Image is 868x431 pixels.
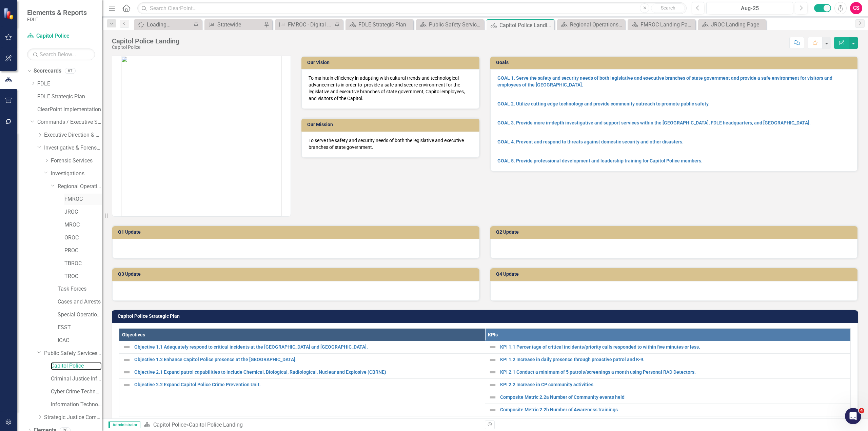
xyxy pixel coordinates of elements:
[497,75,832,87] a: GOAL 1. Serve the safety and security needs of both legislative and executive branches of state g...
[500,357,847,362] a: KPI 1.2 Increase in daily presence through proactive patrol and K-9.
[58,298,102,306] a: Cases and Arrests
[123,381,131,389] img: Not Defined
[27,48,95,60] input: Search Below...
[3,8,15,20] img: ClearPoint Strategy
[570,20,623,29] div: Regional Operations Center Default
[64,260,102,268] a: TBROC
[51,401,102,409] a: Information Technology Services
[58,337,102,345] a: ICAC
[119,341,485,354] td: Double-Click to Edit Right Click for Context Menu
[64,234,102,242] a: OROC
[709,4,791,13] div: Aug-25
[51,157,102,165] a: Forensic Services
[58,311,102,319] a: Special Operations Team
[206,20,262,29] a: Statewide
[347,20,412,29] a: FDLE Strategic Plan
[64,195,102,203] a: FMROC
[559,20,623,29] a: Regional Operations Center Default
[485,391,851,404] td: Double-Click to Edit Right Click for Context Menu
[123,368,131,376] img: Not Defined
[119,416,485,429] td: Double-Click to Edit Right Click for Context Menu
[51,362,102,370] a: Capitol Police
[51,170,102,178] a: Investigations
[37,106,102,114] a: ClearPoint Implementation
[51,388,102,396] a: Cyber Crime Technology & Telecommunications
[496,60,854,65] h3: Goals
[500,370,847,375] a: KPI 2.1 Conduct a minimum of 5 patrols/screenings a month using Personal RAD Detectors.
[489,381,497,389] img: Not Defined
[108,422,140,428] span: Administrator
[51,375,102,383] a: Criminal Justice Information Services
[121,56,281,216] img: mceclip0%20v5.png
[27,8,87,17] span: Elements & Reports
[44,144,102,152] a: Investigative & Forensic Services Command
[500,382,847,387] a: KPI 2.2 Increase in CP community activities
[629,20,694,29] a: FMROC Landing Page
[134,370,481,375] a: Objective 2.1 Expand patrol capabilities to include Chemical, Biological, Radiological, Nuclear a...
[485,416,851,429] td: Double-Click to Edit Right Click for Context Menu
[136,20,192,29] a: Loading...
[112,45,179,50] div: Capitol Police
[309,137,473,151] p: To serve the safety and security needs of both the legislative and executive branches of state go...
[144,421,480,429] div: »
[123,356,131,364] img: Not Defined
[58,324,102,332] a: ESST
[34,67,61,75] a: Scorecards
[27,32,95,40] a: Capitol Police
[500,395,847,400] a: Composite Metric 2.2a Number of Community events held
[661,5,675,11] span: Search
[429,20,482,29] div: Public Safety Services Command
[112,37,179,45] div: Capitol Police Landing
[497,139,684,144] a: GOAL 4. Prevent and respond to threats against domestic security and other disasters.
[485,404,851,416] td: Double-Click to Edit Right Click for Context Menu
[288,20,333,29] div: FMROC - Digital Forensics
[44,414,102,422] a: Strategic Justice Command
[134,357,481,362] a: Objective 1.2 Enhance Capitol Police presence at the [GEOGRAPHIC_DATA].
[497,158,703,163] a: GOAL 5. Provide professional development and leadership training for Capitol Police members.
[137,2,687,14] input: Search ClearPoint...
[489,406,497,414] img: Not Defined
[845,408,861,424] iframe: Intercom live chat
[358,20,412,29] div: FDLE Strategic Plan
[497,101,710,106] a: GOAL 2. Utilize cutting edge technology and provide community outreach to promote public safety.
[307,122,476,127] h3: Our Mission
[134,345,481,350] a: Objective 1.1 Adequately respond to critical incidents at the [GEOGRAPHIC_DATA] and [GEOGRAPHIC_D...
[64,247,102,255] a: PROC
[217,20,262,29] div: Statewide
[500,345,847,350] a: KPI 1.1 Percentage of critical incidents/priority calls responded to within five minutes or less.
[711,20,764,29] div: JROC Landing Page
[58,183,102,191] a: Regional Operations Centers
[64,273,102,280] a: TROC
[123,343,131,351] img: Not Defined
[147,20,192,29] div: Loading...
[499,21,553,30] div: Capitol Police Landing
[119,354,485,366] td: Double-Click to Edit Right Click for Context Menu
[119,366,485,379] td: Double-Click to Edit Right Click for Context Menu
[489,343,497,351] img: Not Defined
[307,60,476,65] h3: Our Vision
[489,356,497,364] img: Not Defined
[497,120,811,125] a: GOAL 3. Provide more in-depth investigative and support services within the [GEOGRAPHIC_DATA], FD...
[500,407,847,412] a: Composite Metric 2.2b Number of Awareness trainings
[58,285,102,293] a: Task Forces
[189,422,243,428] div: Capitol Police Landing
[485,354,851,366] td: Double-Click to Edit Right Click for Context Menu
[134,382,481,387] a: Objective 2.2 Expand Capitol Police Crime Prevention Unit.
[37,80,102,88] a: FDLE
[859,408,864,413] span: 4
[700,20,764,29] a: JROC Landing Page
[118,272,476,277] h3: Q3 Update
[118,230,476,235] h3: Q1 Update
[64,208,102,216] a: JROC
[44,131,102,139] a: Executive Direction & Business Support
[27,17,87,22] small: FDLE
[418,20,482,29] a: Public Safety Services Command
[118,314,854,319] h3: Capitol Police Strategic Plan
[64,221,102,229] a: MROC
[119,379,485,416] td: Double-Click to Edit Right Click for Context Menu
[496,230,854,235] h3: Q2 Update
[850,2,862,14] button: CS
[485,379,851,391] td: Double-Click to Edit Right Click for Context Menu
[651,3,685,13] button: Search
